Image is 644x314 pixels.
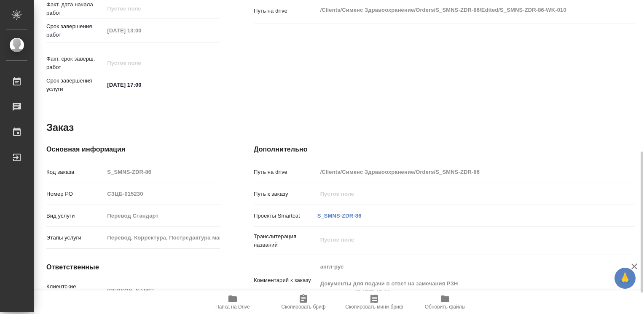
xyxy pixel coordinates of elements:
p: Путь к заказу [254,190,317,198]
input: Пустое поле [104,210,220,222]
p: Срок завершения услуги [46,77,104,93]
input: Пустое поле [317,188,603,200]
input: Пустое поле [104,232,220,244]
h2: Заказ [46,121,74,134]
input: Пустое поле [104,57,178,69]
span: Папка на Drive [215,304,250,310]
textarea: /Clients/Сименс Здравоохранение/Orders/S_SMNS-ZDR-86/Edited/S_SMNS-ZDR-86-WK-010 [317,3,603,17]
button: Обновить файлы [410,290,480,314]
h4: Основная информация [46,144,220,154]
p: Путь на drive [254,168,317,176]
input: Пустое поле [104,285,220,297]
h4: Ответственные [46,262,220,272]
p: Срок завершения работ [46,22,104,39]
input: Пустое поле [317,166,603,178]
p: Факт. дата начала работ [46,0,104,17]
a: S_SMNS-ZDR-86 [317,213,362,219]
button: Скопировать бриф [268,290,339,314]
h4: Дополнительно [254,144,635,154]
button: 🙏 [614,268,636,289]
p: Код заказа [46,168,104,176]
p: Комментарий к заказу [254,276,317,285]
button: Папка на Drive [197,290,268,314]
p: Вид услуги [46,212,104,220]
input: Пустое поле [104,188,220,200]
p: Проекты Smartcat [254,212,317,220]
p: Транслитерация названий [254,232,317,249]
textarea: англ-рус Документы для подачи в ответ на замечания РЗН срок сдачи - [DATE] 17:00 [317,260,603,299]
span: Обновить файлы [425,304,466,310]
p: Факт. срок заверш. работ [46,55,104,72]
button: Скопировать мини-бриф [339,290,410,314]
p: Этапы услуги [46,234,104,242]
input: Пустое поле [104,166,220,178]
input: Пустое поле [104,24,178,37]
p: Номер РО [46,190,104,198]
span: Скопировать бриф [281,304,325,310]
input: ✎ Введи что-нибудь [104,79,178,91]
span: 🙏 [618,269,632,287]
p: Путь на drive [254,7,317,15]
p: Клиентские менеджеры [46,282,104,299]
input: Пустое поле [104,3,178,15]
span: Скопировать мини-бриф [345,304,403,310]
